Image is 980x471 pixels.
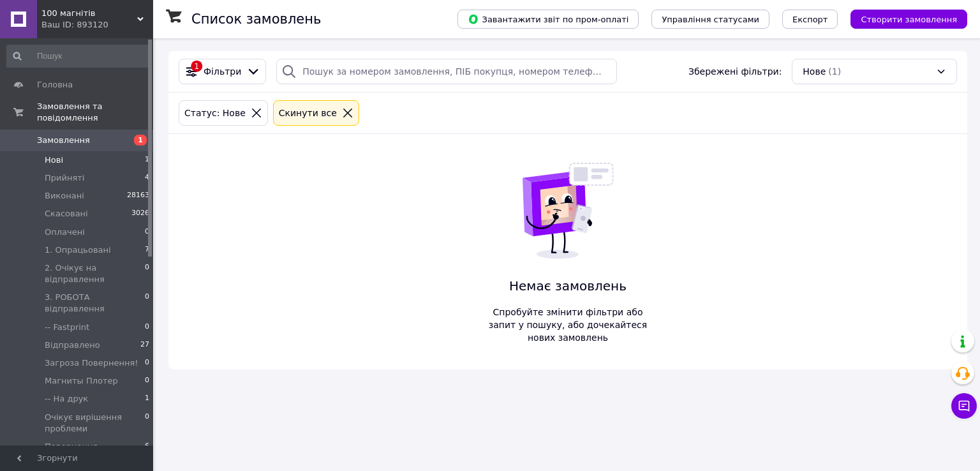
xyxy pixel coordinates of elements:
[145,357,149,369] span: 0
[45,208,88,220] span: Скасовані
[37,101,153,124] span: Замовлення та повідомлення
[45,412,145,435] span: Очікує вирішення проблеми
[45,262,145,285] span: 2. Очікує на відправлення
[37,79,73,91] span: Головна
[131,208,149,220] span: 3026
[951,393,977,419] button: Чат з покупцем
[838,13,967,24] a: Створити замовлення
[45,292,145,315] span: 3. РОБОТА відправлення
[41,19,153,31] div: Ваш ID: 893120
[145,322,149,333] span: 0
[45,244,111,256] span: 1. Опрацьовані
[145,227,149,238] span: 0
[45,441,98,452] span: Повернення
[45,340,100,351] span: Відправлено
[45,375,118,387] span: Магниты Плотер
[145,441,149,452] span: 6
[792,15,828,24] span: Експорт
[468,13,628,25] span: Завантажити звіт по пром-оплаті
[651,10,769,29] button: Управління статусами
[134,135,147,146] span: 1
[45,190,84,202] span: Виконані
[145,375,149,387] span: 0
[276,59,616,84] input: Пошук за номером замовлення, ПІБ покупця, номером телефону, Email, номером накладної
[6,45,151,68] input: Пошук
[484,277,652,295] span: Немає замовлень
[861,15,957,24] span: Створити замовлення
[182,106,248,120] div: Статус: Нове
[140,340,149,351] span: 27
[484,306,652,344] span: Спробуйте змінити фільтри або запит у пошуку, або дочекайтеся нових замовлень
[803,65,826,78] span: Нове
[191,11,321,27] h1: Список замовлень
[127,190,149,202] span: 28163
[850,10,967,29] button: Створити замовлення
[276,106,339,120] div: Cкинути все
[145,292,149,315] span: 0
[145,172,149,184] span: 4
[41,8,137,19] span: 100 магнітів
[145,412,149,435] span: 0
[662,15,759,24] span: Управління статусами
[45,172,84,184] span: Прийняті
[45,357,138,369] span: Загроза Повернення!
[457,10,639,29] button: Завантажити звіт по пром-оплаті
[828,66,841,77] span: (1)
[204,65,241,78] span: Фільтри
[45,393,88,405] span: -- На друк
[45,227,85,238] span: Оплачені
[145,393,149,405] span: 1
[145,262,149,285] span: 0
[145,154,149,166] span: 1
[37,135,90,146] span: Замовлення
[145,244,149,256] span: 7
[782,10,838,29] button: Експорт
[688,65,782,78] span: Збережені фільтри:
[45,154,63,166] span: Нові
[45,322,89,333] span: -- Fastprint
